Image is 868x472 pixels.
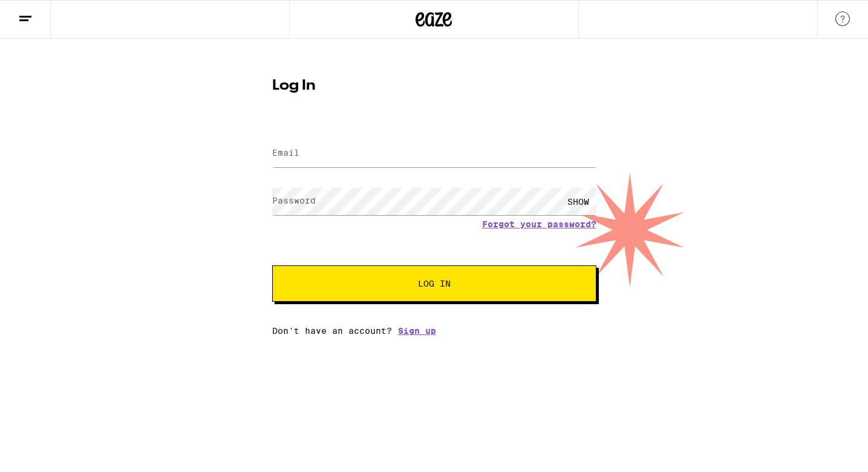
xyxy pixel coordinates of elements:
a: Sign up [398,326,436,336]
div: SHOW [560,188,596,215]
button: Log In [272,265,596,302]
h1: Log In [272,79,596,93]
div: Don't have an account? [272,326,596,336]
span: Log In [418,279,451,288]
label: Email [272,148,299,158]
a: Forgot your password? [482,219,596,229]
input: Email [272,140,596,167]
label: Password [272,196,316,205]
